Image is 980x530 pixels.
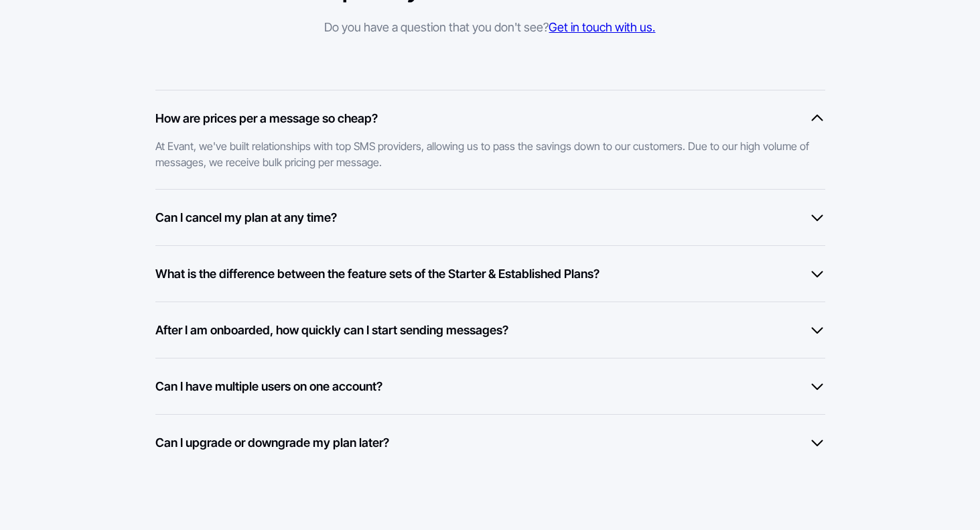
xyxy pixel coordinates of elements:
[155,434,389,452] h6: Can I upgrade or downgrade my plan later?
[155,208,337,226] h6: Can I cancel my plan at any time?
[155,377,382,395] h6: Can I have multiple users on one account?
[293,18,687,36] div: Do you have a question that you don't see?
[155,265,600,283] h6: What is the difference between the feature sets of the Starter & Established Plans?
[155,321,508,339] h6: After I am onboarded, how quickly can I start sending messages?
[549,20,655,34] a: Get in touch with us.
[155,109,378,127] h6: How are prices per a message so cheap?
[155,127,812,170] div: At Evant, we've built relationships with top SMS providers, allowing us to pass the savings down ...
